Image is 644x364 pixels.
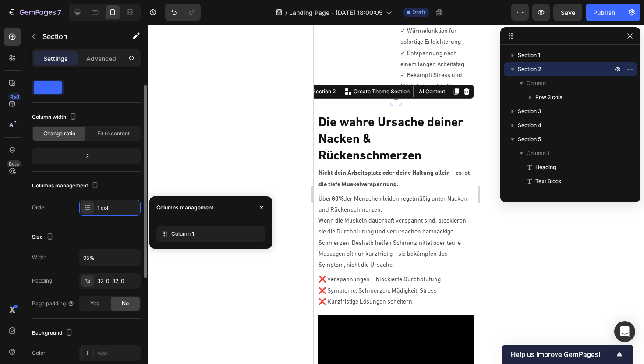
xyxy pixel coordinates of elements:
p: 7 [57,7,61,18]
span: Change ratio [43,130,75,138]
div: Page padding [32,300,74,307]
div: Columns management [32,180,100,192]
div: 32, 0, 32, 0 [97,277,138,285]
span: Row 2 cols [535,93,562,102]
span: Help us improve GemPages! [511,350,614,359]
span: Text Block [535,177,562,186]
span: Section 1 [518,51,540,60]
span: Save [561,9,575,16]
div: 450 [8,93,21,100]
div: Background [32,327,74,339]
div: 12 [34,150,139,163]
div: Padding [32,277,52,285]
span: Column [527,79,546,88]
div: Color [32,349,46,357]
button: 7 [4,4,65,21]
div: Width [32,254,46,262]
div: 1 col [97,204,138,212]
iframe: Design area [314,25,478,364]
span: Fit to content [97,130,130,138]
div: Columns management [156,204,213,212]
p: Advanced [86,54,116,63]
span: Section 4 [518,121,541,130]
span: Heading [535,163,556,172]
button: AI Content [102,62,133,72]
span: Text Block [535,191,562,200]
div: Undo/Redo [165,4,201,21]
div: Size [32,231,55,243]
div: Column width [32,111,78,123]
span: Section 5 [518,135,541,144]
span: / [285,8,287,17]
div: Publish [593,8,615,17]
span: Yes [90,300,99,307]
span: Landing Page - [DATE] 18:00:05 [289,8,382,17]
span: Draft [412,8,425,16]
span: Section 3 [518,107,541,116]
span: Section 2 [518,65,541,74]
p: Section [42,31,114,42]
div: Add... [97,350,138,357]
span: Column 1 [171,230,194,238]
input: Auto [80,250,140,265]
span: No [122,300,129,307]
span: Column 1 [527,149,549,158]
div: Beta [7,160,21,167]
p: Create Theme Section [40,63,96,71]
button: Show survey - Help us improve GemPages! [511,349,625,360]
p: Settings [43,54,68,63]
button: Save [553,4,582,21]
button: Publish [586,4,623,21]
div: Open Intercom Messenger [614,321,635,342]
div: Order [32,204,46,212]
